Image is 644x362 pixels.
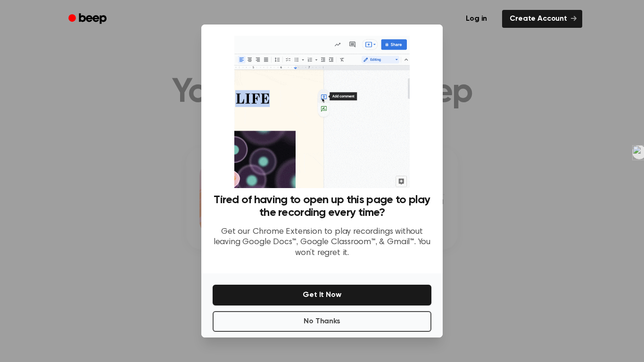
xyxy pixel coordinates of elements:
img: Beep extension in action [234,36,409,188]
button: Get It Now [213,285,431,305]
a: Beep [62,10,115,28]
button: No Thanks [213,311,431,332]
p: Get our Chrome Extension to play recordings without leaving Google Docs™, Google Classroom™, & Gm... [213,227,431,259]
a: Create Account [502,10,582,28]
h3: Tired of having to open up this page to play the recording every time? [213,194,431,219]
a: Log in [456,8,496,30]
